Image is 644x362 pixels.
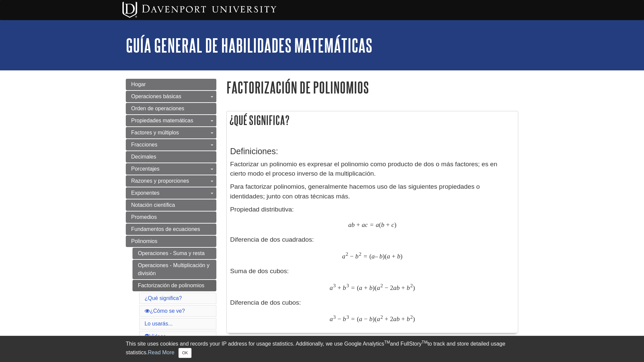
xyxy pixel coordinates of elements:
span: 2 [380,283,383,289]
span: b [407,315,410,323]
span: b [396,315,400,323]
a: Operaciones - Suma y resta [132,248,216,259]
span: a [348,221,352,229]
span: ) [394,221,396,229]
span: + [337,284,341,292]
span: ) [400,252,402,260]
span: 3 [333,314,336,320]
span: 2 [380,314,383,320]
span: ( [357,284,359,292]
p: Factorizar un polinomio es expresar el polinomio como producto de dos o más factores; es en ciert... [230,160,515,179]
a: Notación científica [126,199,216,211]
span: a [377,315,380,323]
a: ¿Cómo se ve? [145,308,185,314]
span: ) [373,315,375,323]
span: b [343,315,346,323]
span: c [365,221,368,229]
span: a [359,284,362,292]
span: ) [413,315,415,323]
a: Fracciones [126,139,216,150]
span: b [352,221,355,229]
p: Diferencia de dos cuadrados: Suma de dos cubos: Diferencia de dos cubos: [230,221,515,323]
span: = [370,221,374,229]
a: Operaciones básicas [126,91,216,102]
span: ( [385,252,387,260]
span: – [375,252,378,260]
span: Exponentes [131,190,160,196]
p: Para factorizar polinomios, generalmente hacemos uso de las siguientes propiedades o identidades;... [230,182,515,201]
span: a [342,252,345,260]
a: Polinomios [126,236,216,247]
span: = [351,315,355,323]
span: b [369,315,373,323]
span: − [385,284,388,292]
span: Decimales [131,154,156,160]
span: Notación científica [131,202,175,208]
a: Fundamentos de ecuaciones [126,224,216,235]
a: Vídeos [145,334,166,339]
span: b [407,284,410,292]
a: Read More [148,350,174,355]
a: Porcentajes [126,163,216,175]
div: This site uses cookies and records your IP address for usage statistics. Additionally, we use Goo... [126,340,518,358]
span: + [392,252,395,260]
button: Close [178,348,192,358]
h3: Definiciones: [230,146,515,156]
span: Razones y proporciones [131,178,189,184]
span: Polinomios [131,238,157,244]
sup: TM [422,340,427,345]
span: Operaciones básicas [131,94,181,99]
span: a [387,252,390,260]
span: − [337,315,341,323]
span: a [362,221,365,229]
img: Davenport University [122,2,276,18]
span: 2 [390,315,393,323]
a: Decimales [126,151,216,163]
span: a [377,284,380,292]
a: Hogar [126,79,216,90]
span: ) [373,284,375,292]
span: b [379,252,383,260]
span: a [393,284,396,292]
span: b [343,284,346,292]
span: b [355,252,359,260]
span: ) [383,252,385,260]
span: b [397,252,400,260]
span: a [393,315,396,323]
a: ¿Qué significa? [145,295,182,301]
span: 3 [346,314,349,320]
span: Fracciones [131,142,157,147]
span: Hogar [131,81,146,87]
span: = [364,252,367,260]
span: ( [357,315,359,323]
span: Orden de operaciones [131,106,184,111]
span: ) [413,284,415,292]
span: Promedios [131,214,157,220]
span: − [350,252,354,260]
span: 2 [410,314,413,320]
span: 3 [346,283,349,289]
span: + [364,284,368,292]
span: c [391,221,394,229]
span: + [401,284,405,292]
a: Exponentes [126,187,216,199]
a: Factorización de polinomios [132,280,216,291]
span: ( [375,284,377,292]
span: ( [375,315,377,323]
span: 2 [390,284,393,292]
span: Factores y múltiplos [131,130,179,135]
span: + [401,315,405,323]
span: 2 [410,283,413,289]
span: Porcentajes [131,166,160,172]
span: a [376,221,379,229]
a: Orden de operaciones [126,103,216,114]
sup: TM [384,340,390,345]
a: Operaciones - Multiplicación y división [132,260,216,279]
span: 3 [333,283,336,289]
a: Propiedades matemáticas [126,115,216,126]
p: Propiedad distributiva: [230,205,515,215]
span: a [372,252,375,260]
span: a [330,315,333,323]
span: + [386,221,390,229]
a: Promedios [126,212,216,223]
